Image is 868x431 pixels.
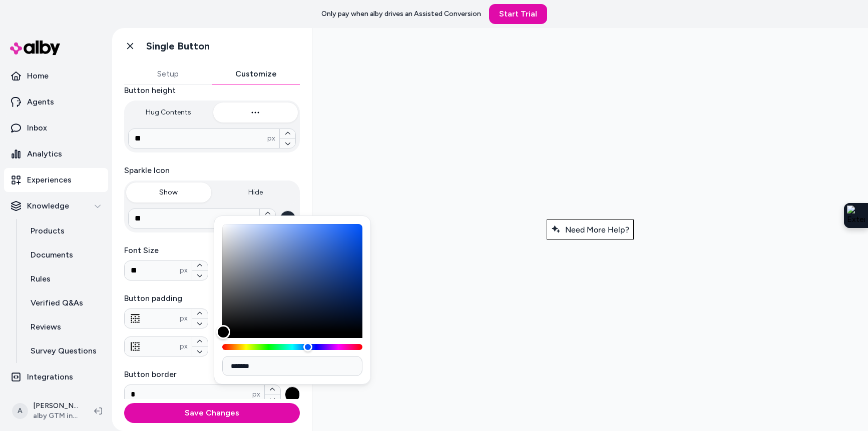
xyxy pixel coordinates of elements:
a: Survey Questions [21,339,108,363]
label: Button padding [124,292,300,304]
span: alby GTM internal [33,411,78,421]
a: Integrations [4,365,108,389]
a: Rules [21,267,108,291]
a: Analytics [4,142,108,166]
div: Color [222,224,362,332]
p: Products [31,225,65,237]
label: Sparkle Icon [124,164,300,176]
a: Products [21,219,108,243]
p: Documents [31,249,73,261]
p: Verified Q&As [31,297,83,309]
button: Show [126,182,211,202]
button: Font Sizepx [192,261,208,270]
img: Extension Icon [847,205,865,225]
p: Integrations [27,371,73,383]
a: Experiences [4,168,108,192]
p: Survey Questions [31,345,97,357]
p: Knowledge [27,200,69,212]
a: Inbox [4,116,108,140]
h1: Single Button [146,40,210,52]
label: Button height [124,84,300,96]
a: Agents [4,90,108,114]
input: Font Sizepx [125,264,180,276]
button: Knowledge [4,194,108,218]
p: Rules [31,273,51,285]
a: Home [4,64,108,88]
button: Font Sizepx [192,270,208,280]
span: px [247,213,255,223]
p: Home [27,70,49,82]
button: Setup [124,64,212,84]
span: px [180,265,188,275]
a: Reviews [21,315,108,339]
button: Customize [212,64,300,84]
span: px [180,341,188,351]
a: Documents [21,243,108,267]
div: Hue [222,344,362,350]
p: Inbox [27,122,47,134]
button: A[PERSON_NAME]alby GTM internal [6,395,86,427]
p: [PERSON_NAME] [33,401,78,411]
p: Experiences [27,174,72,186]
span: px [252,389,260,399]
p: Agents [27,96,54,108]
label: Button border [124,368,300,380]
button: Hide [213,182,298,202]
label: Font Size [124,244,208,256]
span: A [12,403,28,419]
button: Hug Contents [126,102,211,122]
p: Only pay when alby drives an Assisted Conversion [321,9,481,19]
span: px [180,313,188,323]
p: Reviews [31,321,61,333]
button: Save Changes [124,403,300,423]
a: Start Trial [489,4,547,24]
span: px [267,133,275,143]
img: alby Logo [10,40,60,55]
p: Analytics [27,148,62,160]
a: Verified Q&As [21,291,108,315]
